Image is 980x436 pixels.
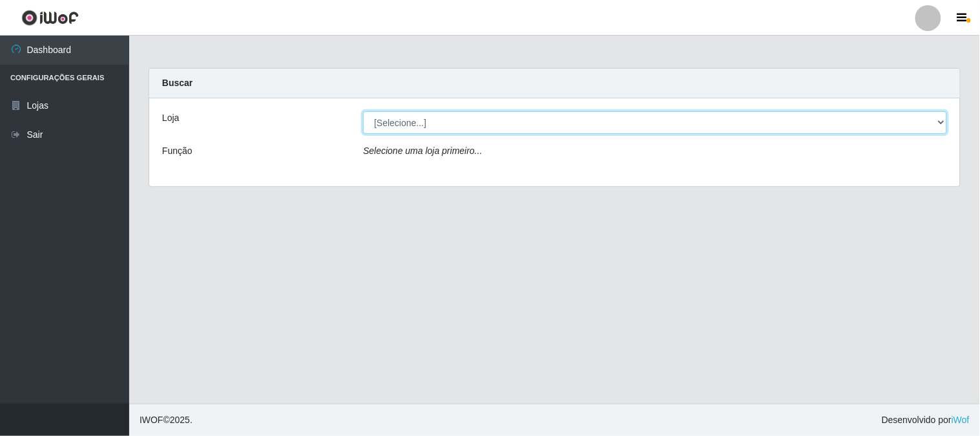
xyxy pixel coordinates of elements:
[162,144,193,158] label: Função
[882,413,970,427] span: Desenvolvido por
[140,413,193,427] span: © 2025 .
[363,146,482,156] i: Selecione uma loja primeiro...
[162,111,179,125] label: Loja
[162,78,193,88] strong: Buscar
[140,415,163,425] span: IWOF
[952,415,970,425] a: iWof
[21,10,79,26] img: CoreUI Logo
